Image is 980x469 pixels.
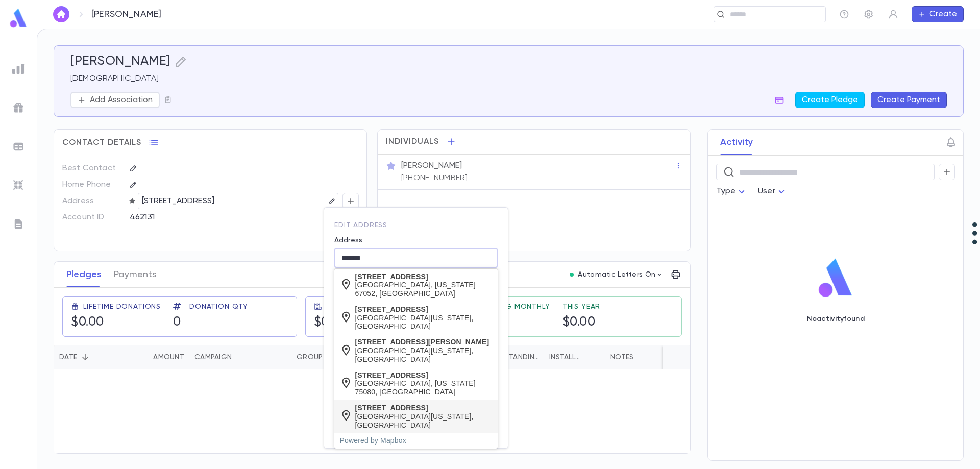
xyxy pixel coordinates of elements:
[355,273,493,281] div: [STREET_ADDRESS]
[355,314,493,331] div: [GEOGRAPHIC_DATA][US_STATE], [GEOGRAPHIC_DATA]
[355,281,493,298] div: [GEOGRAPHIC_DATA], [US_STATE] 67052, [GEOGRAPHIC_DATA]
[355,371,493,380] div: [STREET_ADDRESS]
[355,305,493,314] div: [STREET_ADDRESS]
[355,379,493,397] div: [GEOGRAPHIC_DATA], [US_STATE] 75080, [GEOGRAPHIC_DATA]
[355,338,493,347] div: [STREET_ADDRESS][PERSON_NAME]
[355,404,493,412] div: [STREET_ADDRESS]
[334,236,362,244] label: Address
[355,412,493,430] div: [GEOGRAPHIC_DATA][US_STATE], [GEOGRAPHIC_DATA]
[340,436,406,445] a: Powered by Mapbox
[334,221,387,229] span: edit address
[355,347,493,364] div: [GEOGRAPHIC_DATA][US_STATE], [GEOGRAPHIC_DATA]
